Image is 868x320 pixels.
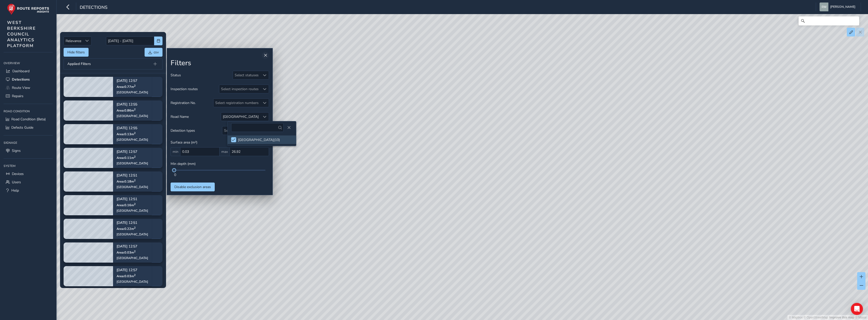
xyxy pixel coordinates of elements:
[12,180,21,185] span: Users
[134,84,135,88] sup: 2
[64,48,89,57] button: Hide filters
[117,90,148,94] div: [GEOGRAPHIC_DATA]
[171,73,181,78] span: Status
[117,256,148,260] div: [GEOGRAPHIC_DATA]
[80,4,107,11] span: Detections
[117,274,135,278] span: Area: 0.03 m
[7,4,49,15] img: rr logo
[4,84,53,92] a: Route View
[117,156,135,160] span: Area: 0.11 m
[117,227,135,231] span: Area: 0.22 m
[134,202,135,206] sup: 2
[117,150,148,154] p: [DATE] 12:57
[117,280,148,284] div: [GEOGRAPHIC_DATA]
[223,114,259,119] div: [GEOGRAPHIC_DATA]
[117,138,148,142] div: [GEOGRAPHIC_DATA]
[117,209,148,213] div: [GEOGRAPHIC_DATA]
[4,92,53,100] a: Repairs
[117,185,148,189] div: [GEOGRAPHIC_DATA]
[830,3,855,11] span: [PERSON_NAME]
[117,103,148,106] p: [DATE] 12:55
[117,203,135,207] span: Area: 0.16 m
[11,125,33,130] span: Defects Guide
[117,245,148,248] p: [DATE] 12:57
[134,226,135,230] sup: 2
[238,137,280,142] div: [GEOGRAPHIC_DATA] ( 10 )
[12,69,30,74] span: Dashboard
[134,108,135,111] sup: 2
[220,147,230,156] span: max
[171,140,197,145] span: Surface area (m²)
[4,147,53,155] a: Signs
[11,117,46,122] span: Road Condition (Beta)
[4,115,53,123] a: Road Condition (Beta)
[117,174,148,177] p: [DATE] 12:51
[117,198,148,201] p: [DATE] 12:51
[171,128,195,133] span: Detection types
[67,62,91,66] span: Applied Filters
[117,79,148,83] p: [DATE] 12:57
[117,179,135,184] span: Area: 0.18 m
[4,75,53,84] a: Detections
[64,37,83,45] span: Relevance
[171,183,215,191] button: Disable exclusion areas
[851,303,863,315] div: Open Intercom Messenger
[117,127,148,130] p: [DATE] 12:55
[4,170,53,178] a: Devices
[7,20,36,49] span: WEST BERKSHIRE COUNCIL ANALYTICS PLATFORM
[820,3,857,11] button: [PERSON_NAME]
[4,178,53,186] a: Users
[171,59,269,67] h2: Filters
[799,16,859,25] input: Search
[134,250,135,253] sup: 2
[12,94,23,98] span: Repairs
[4,108,53,115] div: Road Condition
[117,269,148,272] p: [DATE] 12:57
[222,126,260,135] div: Select detection types
[83,37,91,45] div: Sort by Date
[213,99,260,107] div: Select registration numbers
[171,161,196,166] span: Min depth (mm)
[285,124,292,131] button: Close
[145,48,162,57] button: csv
[154,50,159,55] span: csv
[12,77,30,82] span: Detections
[171,100,196,105] span: Registration No.
[12,171,24,176] span: Devices
[4,59,53,67] div: Overview
[117,132,135,136] span: Area: 0.13 m
[117,232,148,236] div: [GEOGRAPHIC_DATA]
[134,155,135,159] sup: 2
[4,123,53,132] a: Defects Guide
[171,87,198,91] span: Inspection routes
[4,186,53,195] a: Help
[4,67,53,75] a: Dashboard
[117,161,148,165] div: [GEOGRAPHIC_DATA]
[134,273,135,277] sup: 2
[233,71,260,79] div: Select statuses
[117,85,135,89] span: Area: 0.77 m
[12,148,21,153] span: Signs
[820,3,828,11] img: diamond-layout
[4,139,53,147] div: Signage
[262,52,269,59] button: Close
[134,131,135,135] sup: 2
[134,179,135,182] sup: 2
[219,85,260,93] div: Select inspection routes
[171,147,180,156] span: min
[11,188,19,193] span: Help
[12,85,30,90] span: Route View
[171,114,189,119] span: Road Name
[117,250,135,255] span: Area: 0.03 m
[117,221,148,225] p: [DATE] 12:51
[180,147,220,156] input: 0
[117,114,148,118] div: [GEOGRAPHIC_DATA]
[117,108,135,113] span: Area: 0.86 m
[174,172,265,177] div: 0
[4,162,53,170] div: System
[230,147,269,156] input: 0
